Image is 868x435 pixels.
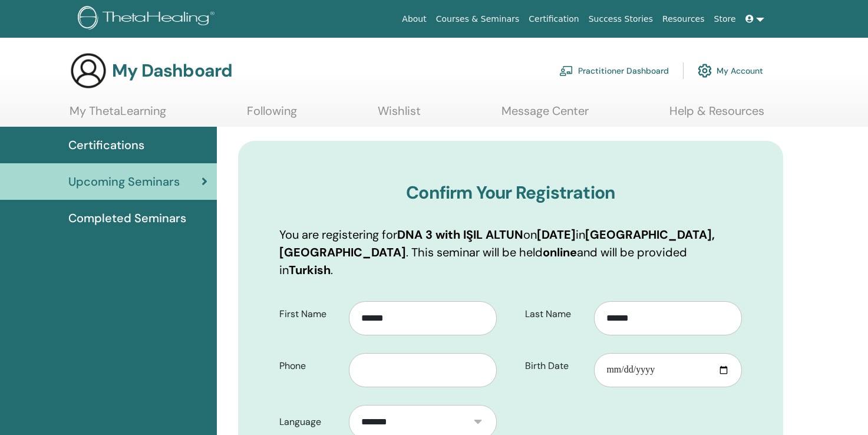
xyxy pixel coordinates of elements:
b: DNA 3 with IŞIL ALTUN [397,227,523,242]
a: Store [709,8,741,30]
img: generic-user-icon.jpg [70,52,107,90]
b: [DATE] [537,227,576,242]
h3: Confirm Your Registration [279,182,742,203]
img: logo.png [78,6,219,32]
a: Practitioner Dashboard [559,58,669,84]
a: Message Center [501,104,589,127]
a: Courses & Seminars [431,8,524,30]
span: Certifications [68,136,144,154]
a: Help & Resources [669,104,764,127]
p: You are registering for on in . This seminar will be held and will be provided in . [279,226,742,279]
a: My Account [698,58,763,84]
img: chalkboard-teacher.svg [559,65,573,76]
label: Phone [270,355,349,377]
a: Resources [658,8,709,30]
label: Birth Date [516,355,595,377]
span: Completed Seminars [68,209,186,227]
b: Turkish [289,262,331,278]
a: Certification [524,8,583,30]
label: Language [270,411,349,433]
a: My ThetaLearning [70,104,166,127]
h3: My Dashboard [112,60,232,81]
a: Wishlist [378,104,421,127]
a: Success Stories [584,8,658,30]
label: Last Name [516,303,595,325]
img: cog.svg [698,61,712,81]
label: First Name [270,303,349,325]
a: About [397,8,431,30]
span: Upcoming Seminars [68,173,180,190]
a: Following [247,104,297,127]
b: online [543,245,577,260]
